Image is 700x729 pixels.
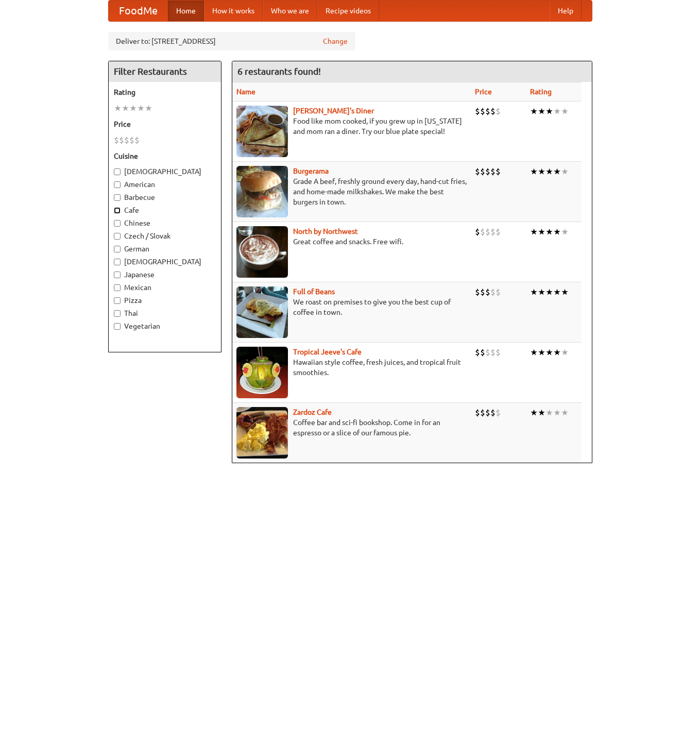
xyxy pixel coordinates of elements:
[293,348,362,356] a: Tropical Jeeve's Cafe
[317,1,379,21] a: Recipe videos
[485,166,490,177] li: $
[553,407,561,418] li: ★
[538,286,545,298] li: ★
[114,297,121,304] input: Pizza
[293,408,332,416] a: Zardoz Cafe
[538,166,545,177] li: ★
[114,192,216,202] label: Barbecue
[496,347,501,358] li: $
[114,168,121,175] input: [DEMOGRAPHIC_DATA]
[236,347,288,398] img: jeeves.jpg
[323,36,348,46] a: Change
[145,103,152,114] li: ★
[538,347,545,358] li: ★
[553,286,561,298] li: ★
[545,166,553,177] li: ★
[236,166,288,217] img: burgerama.jpg
[530,88,552,96] a: Rating
[114,166,216,177] label: [DEMOGRAPHIC_DATA]
[561,106,569,117] li: ★
[114,295,216,306] label: Pizza
[236,417,467,438] p: Coffee bar and sci-fi bookshop. Come in for an espresso or a slice of our famous pie.
[122,103,129,114] li: ★
[293,107,374,115] a: [PERSON_NAME]'s Diner
[496,407,501,418] li: $
[530,286,538,298] li: ★
[475,286,480,298] li: $
[124,134,129,146] li: $
[561,407,569,418] li: ★
[480,347,485,358] li: $
[114,205,216,215] label: Cafe
[236,88,255,96] a: Name
[490,226,496,238] li: $
[114,207,121,214] input: Cafe
[538,106,545,117] li: ★
[137,103,145,114] li: ★
[530,347,538,358] li: ★
[114,87,216,97] h5: Rating
[293,167,329,175] a: Burgerama
[114,151,216,161] h5: Cuisine
[545,106,553,117] li: ★
[114,310,121,317] input: Thai
[553,166,561,177] li: ★
[236,226,288,278] img: north.jpg
[553,226,561,238] li: ★
[475,347,480,358] li: $
[293,227,358,235] a: North by Northwest
[236,297,467,317] p: We roast on premises to give you the best cup of coffee in town.
[114,194,121,201] input: Barbecue
[485,286,490,298] li: $
[114,257,216,267] label: [DEMOGRAPHIC_DATA]
[114,218,216,228] label: Chinese
[485,347,490,358] li: $
[129,134,134,146] li: $
[545,407,553,418] li: ★
[293,287,335,296] a: Full of Beans
[561,226,569,238] li: ★
[263,1,317,21] a: Who we are
[114,181,121,188] input: American
[114,269,216,280] label: Japanese
[490,347,496,358] li: $
[114,179,216,190] label: American
[204,1,263,21] a: How it works
[134,134,140,146] li: $
[553,106,561,117] li: ★
[114,119,216,129] h5: Price
[114,321,216,331] label: Vegetarian
[114,308,216,318] label: Thai
[475,407,480,418] li: $
[538,226,545,238] li: ★
[553,347,561,358] li: ★
[237,66,321,76] ng-pluralize: 6 restaurants found!
[114,244,216,254] label: German
[475,88,492,96] a: Price
[545,226,553,238] li: ★
[114,220,121,227] input: Chinese
[530,226,538,238] li: ★
[545,347,553,358] li: ★
[530,166,538,177] li: ★
[236,176,467,207] p: Grade A beef, freshly ground every day, hand-cut fries, and home-made milkshakes. We make the bes...
[108,32,355,50] div: Deliver to: [STREET_ADDRESS]
[114,134,119,146] li: $
[236,286,288,338] img: beans.jpg
[485,407,490,418] li: $
[114,272,121,278] input: Japanese
[114,246,121,252] input: German
[129,103,137,114] li: ★
[496,226,501,238] li: $
[485,106,490,117] li: $
[550,1,582,21] a: Help
[480,106,485,117] li: $
[109,61,221,82] h4: Filter Restaurants
[480,407,485,418] li: $
[496,286,501,298] li: $
[114,282,216,293] label: Mexican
